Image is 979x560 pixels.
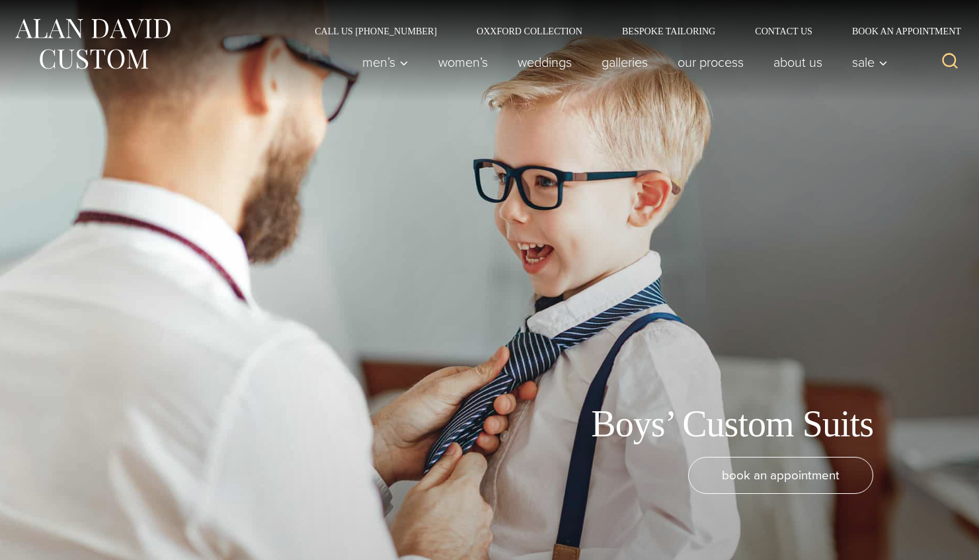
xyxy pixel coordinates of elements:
a: Call Us [PHONE_NUMBER] [295,26,457,36]
span: book an appointment [722,465,840,485]
img: Alan David Custom [13,15,172,73]
span: Sale [852,56,888,69]
a: Oxxford Collection [457,26,602,36]
a: book an appointment [688,457,873,494]
a: Our Process [663,49,759,75]
a: Contact Us [735,26,832,36]
h1: Boys’ Custom Suits [591,402,873,446]
span: Men’s [362,56,409,69]
a: weddings [503,49,587,75]
a: Book an Appointment [832,26,966,36]
nav: Secondary Navigation [295,26,966,36]
a: Women’s [424,49,503,75]
button: View Search Form [934,46,966,78]
a: About Us [759,49,838,75]
a: Galleries [587,49,663,75]
a: Bespoke Tailoring [602,26,735,36]
nav: Primary Navigation [348,49,895,75]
